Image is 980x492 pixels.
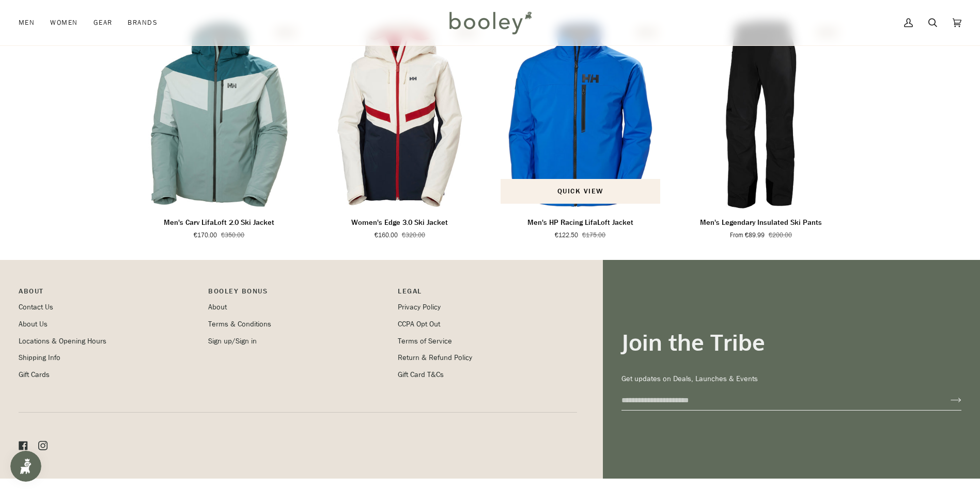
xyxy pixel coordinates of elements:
[398,319,440,329] a: CCPA Opt Out
[582,231,605,240] span: €175.00
[555,231,578,240] span: €122.50
[495,213,666,240] a: Men's HP Racing LifaLoft Jacket
[398,353,472,363] a: Return & Refund Policy
[934,392,961,408] button: Join
[128,18,158,28] span: Brands
[19,353,60,363] a: Shipping Info
[208,302,227,312] a: About
[495,20,666,209] product-grid-item-variant: Small / Cobalt 2.0
[19,336,106,346] a: Locations & Opening Hours
[398,336,452,346] a: Terms of Service
[557,186,603,196] span: Quick view
[495,20,666,240] product-grid-item: Men's HP Racing LifaLoft Jacket
[19,302,53,312] a: Contact Us
[398,370,444,380] a: Gift Card T&Cs
[621,391,934,410] input: your-email@example.com
[19,286,198,302] p: Pipeline_Footer Main
[134,213,305,240] a: Men's Carv LifaLoft 2.0 Ski Jacket
[194,231,217,240] span: €170.00
[676,20,846,240] product-grid-item: Men's Legendary Insulated Ski Pants
[676,20,846,209] img: Helly Hansen Men's Legendary Insulated Pants Black - Booley Galway
[134,20,305,240] product-grid-item: Men's Carv LifaLoft 2.0 Ski Jacket
[676,213,846,240] a: Men's Legendary Insulated Ski Pants
[19,319,48,329] a: About Us
[351,217,448,228] p: Women's Edge 3.0 Ski Jacket
[164,217,274,228] p: Men's Carv LifaLoft 2.0 Ski Jacket
[315,20,485,209] img: Helly Hansen Women's Edge 3.0 Ski Jacket Snow - Booley Galway
[495,20,666,209] img: Helly Hansen Men's HP Racing Lifaloft Jacket Cobalt 2.0 - Booley Galway
[134,20,305,209] img: Helly Hansen Men's Carv LifaLoft 2.0 Ski Jacket Cactus - Booley Galway
[134,20,305,209] product-grid-item-variant: Small / Cactus
[501,179,661,204] button: Quick view
[315,20,485,209] product-grid-item-variant: XS / Snow
[315,20,485,209] a: Women's Edge 3.0 Ski Jacket
[10,451,41,482] iframe: Button to open loyalty program pop-up
[50,18,77,28] span: Women
[402,231,425,240] span: €320.00
[208,319,271,329] a: Terms & Conditions
[208,286,387,302] p: Booley Bonus
[527,217,633,228] p: Men's HP Racing LifaLoft Jacket
[398,286,577,302] p: Pipeline_Footer Sub
[769,231,792,240] span: €200.00
[221,231,244,240] span: €350.00
[94,18,113,28] span: Gear
[495,20,666,209] a: Men's HP Racing LifaLoft Jacket
[315,20,485,240] product-grid-item: Women's Edge 3.0 Ski Jacket
[676,20,846,209] product-grid-item-variant: Small / Black / Short
[700,217,822,228] p: Men's Legendary Insulated Ski Pants
[19,18,35,28] span: Men
[676,20,846,209] a: Men's Legendary Insulated Ski Pants
[730,231,765,240] span: From €89.99
[621,328,961,356] h3: Join the Tribe
[134,20,305,209] a: Men's Carv LifaLoft 2.0 Ski Jacket
[315,213,485,240] a: Women's Edge 3.0 Ski Jacket
[398,302,441,312] a: Privacy Policy
[375,231,398,240] span: €160.00
[208,336,257,346] a: Sign up/Sign in
[19,370,50,380] a: Gift Cards
[445,8,535,38] img: Booley
[621,373,961,385] p: Get updates on Deals, Launches & Events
